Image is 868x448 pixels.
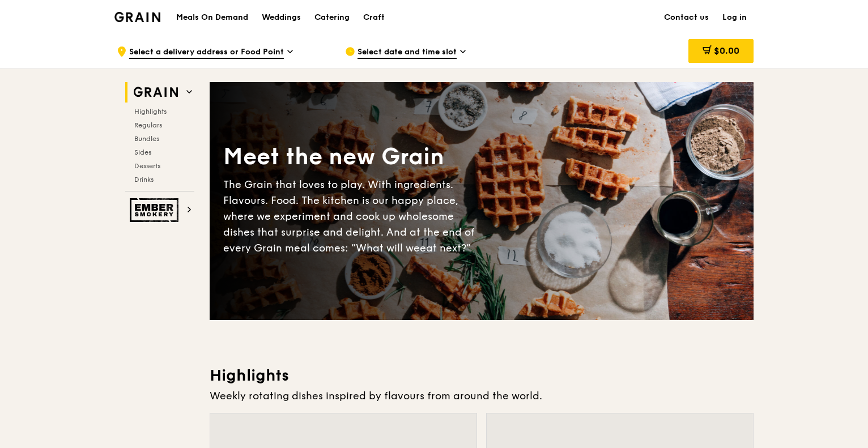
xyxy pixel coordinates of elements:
[358,46,457,59] span: Select date and time slot
[314,1,350,35] div: Catering
[134,108,167,116] span: Highlights
[176,12,248,23] h1: Meals On Demand
[130,82,182,103] img: Grain web logo
[356,1,392,35] a: Craft
[223,177,482,256] div: The Grain that loves to play. With ingredients. Flavours. Food. The kitchen is our happy place, w...
[223,142,482,172] div: Meet the new Grain
[262,1,301,35] div: Weddings
[716,1,754,35] a: Log in
[255,1,308,35] a: Weddings
[134,135,159,143] span: Bundles
[363,1,385,35] div: Craft
[114,12,160,22] img: Grain
[210,388,754,404] div: Weekly rotating dishes inspired by flavours from around the world.
[420,242,471,254] span: eat next?”
[308,1,356,35] a: Catering
[129,46,284,59] span: Select a delivery address or Food Point
[134,121,162,129] span: Regulars
[130,198,182,222] img: Ember Smokery web logo
[714,45,739,56] span: $0.00
[134,162,160,170] span: Desserts
[134,148,151,156] span: Sides
[210,365,754,386] h3: Highlights
[134,176,154,184] span: Drinks
[657,1,716,35] a: Contact us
